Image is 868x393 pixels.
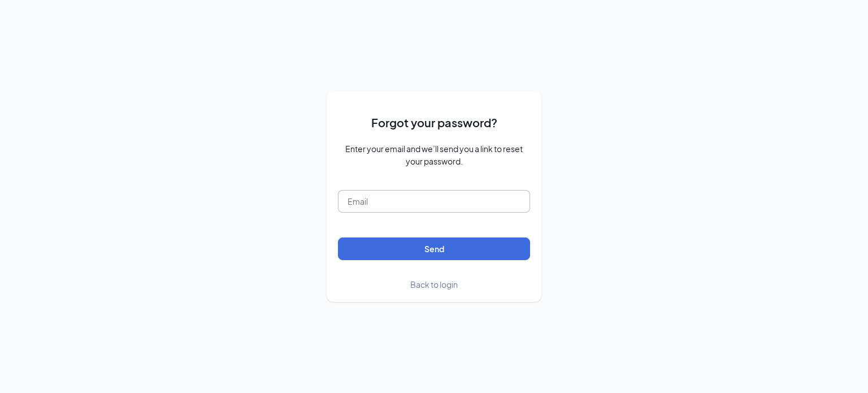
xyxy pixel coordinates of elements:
input: Email [338,190,530,213]
span: Enter your email and we’ll send you a link to reset your password. [338,142,530,167]
a: Back to login [410,278,458,291]
span: Back to login [410,279,458,290]
button: Send [338,237,530,260]
span: Forgot your password? [371,114,497,131]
